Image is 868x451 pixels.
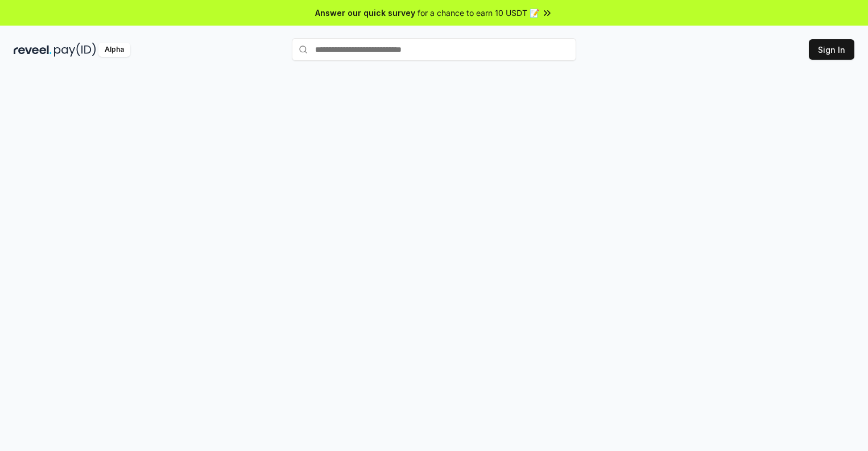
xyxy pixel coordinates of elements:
[54,43,96,57] img: pay_id
[809,39,854,60] button: Sign In
[98,43,130,57] div: Alpha
[14,43,52,57] img: reveel_dark
[418,7,539,19] span: for a chance to earn 10 USDT 📝
[315,7,415,19] span: Answer our quick survey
